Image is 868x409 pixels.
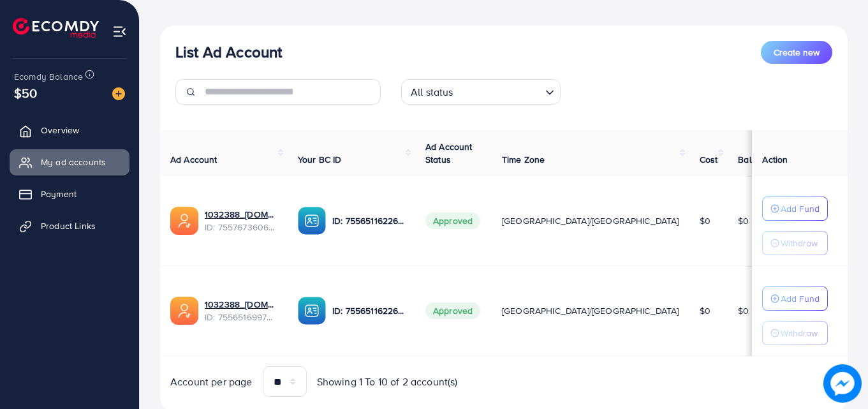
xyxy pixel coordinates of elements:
img: image [826,367,859,400]
img: image [112,87,125,100]
img: ic-ba-acc.ded83a64.svg [298,297,326,325]
button: Withdraw [762,321,828,345]
span: Approved [425,212,480,229]
span: Approved [425,302,480,319]
a: Overview [10,117,129,143]
span: My ad accounts [41,156,106,168]
span: Balance [738,153,772,166]
span: $0 [738,214,749,227]
img: logo [13,18,99,38]
div: <span class='underline'>1032388_styleden.shop_1759658022401</span></br>7557673606067683345 [205,208,277,234]
img: ic-ba-acc.ded83a64.svg [298,207,326,235]
span: $50 [14,84,37,102]
span: [GEOGRAPHIC_DATA]/[GEOGRAPHIC_DATA] [502,214,679,227]
span: ID: 7556516997920604178 [205,311,277,323]
span: All status [408,83,456,101]
span: Ad Account Status [425,140,473,166]
a: Payment [10,181,129,207]
span: Action [762,153,788,166]
a: My ad accounts [10,149,129,175]
div: Search for option [401,79,561,105]
span: Create new [774,46,820,59]
button: Withdraw [762,231,828,255]
span: Overview [41,124,79,137]
span: Account per page [170,375,253,389]
p: ID: 7556511622665945105 [332,213,405,228]
p: Add Fund [781,291,820,306]
a: 1032388_[DOMAIN_NAME]_1759388818810 [205,298,277,311]
a: 1032388_[DOMAIN_NAME]_1759658022401 [205,208,277,221]
button: Add Fund [762,286,828,311]
span: $0 [700,214,710,227]
p: Withdraw [781,235,818,251]
span: $0 [738,304,749,317]
span: Payment [41,188,77,200]
p: Add Fund [781,201,820,216]
span: ID: 7557673606067683345 [205,221,277,234]
div: <span class='underline'>1032388_stylenden.shop_1759388818810</span></br>7556516997920604178 [205,298,277,324]
span: Time Zone [502,153,545,166]
img: ic-ads-acc.e4c84228.svg [170,297,198,325]
img: menu [112,24,127,39]
span: Showing 1 To 10 of 2 account(s) [317,375,458,389]
span: Your BC ID [298,153,342,166]
button: Add Fund [762,197,828,221]
span: Product Links [41,219,96,232]
button: Create new [761,41,832,64]
span: [GEOGRAPHIC_DATA]/[GEOGRAPHIC_DATA] [502,304,679,317]
span: Ad Account [170,153,217,166]
a: Product Links [10,213,129,239]
span: Ecomdy Balance [14,70,83,83]
h3: List Ad Account [175,43,282,61]
p: ID: 7556511622665945105 [332,303,405,318]
input: Search for option [457,80,540,101]
span: Cost [700,153,718,166]
p: Withdraw [781,325,818,341]
img: ic-ads-acc.e4c84228.svg [170,207,198,235]
span: $0 [700,304,710,317]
